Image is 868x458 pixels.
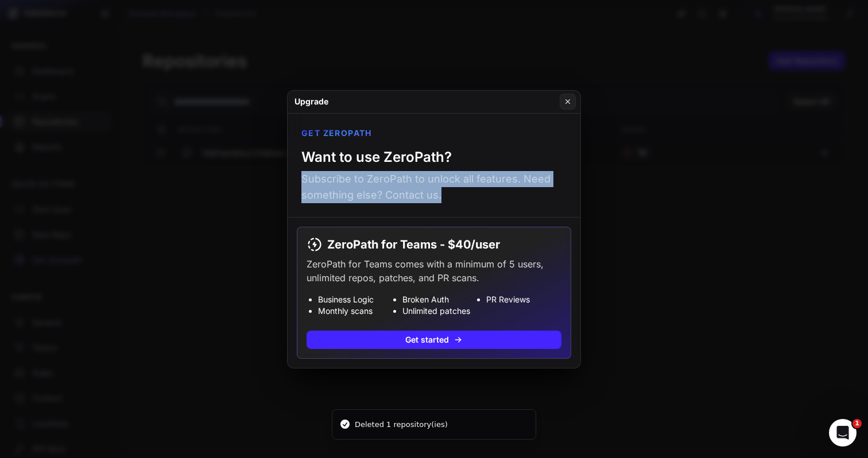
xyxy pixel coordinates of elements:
[301,127,372,139] p: Get ZeroPath
[852,419,862,428] span: 1
[829,419,857,447] iframe: Intercom live chat
[318,294,393,305] li: Business Logic
[307,331,561,349] button: Get started
[486,294,561,305] li: PR Reviews
[355,419,448,430] div: Deleted 1 repository(ies)
[294,96,328,107] h4: Upgrade
[402,305,478,317] li: Unlimited patches
[318,305,393,317] li: Monthly scans
[402,294,478,305] li: Broken Auth
[307,257,561,285] p: ZeroPath for Teams comes with a minimum of 5 users, unlimited repos, patches, and PR scans.
[301,171,567,203] p: Subscribe to ZeroPath to unlock all features. Need something else? Contact us.
[297,227,571,359] button: ZeroPath for Teams - $40/user ZeroPath for Teams comes with a minimum of 5 users, unlimited repos...
[301,148,452,166] h1: Want to use ZeroPath?
[307,236,561,253] h4: ZeroPath for Teams - $40/user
